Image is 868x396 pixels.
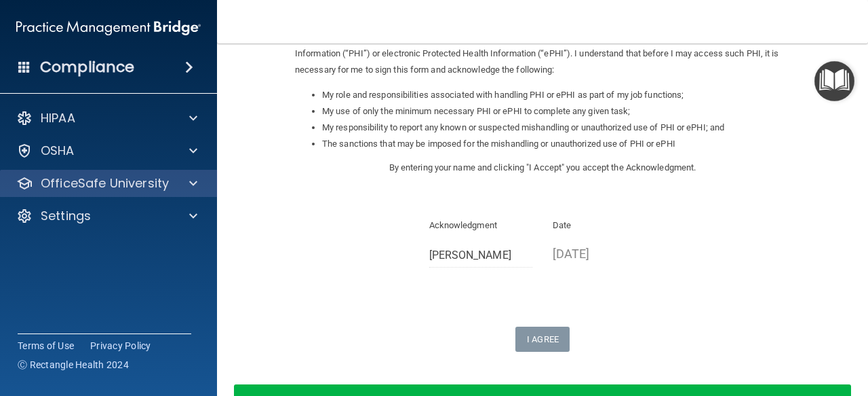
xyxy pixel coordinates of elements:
[41,143,75,159] p: OSHA
[553,217,656,234] p: Date
[322,87,790,103] li: My role and responsibilities associated with handling PHI or ePHI as part of my job functions;
[90,339,151,353] a: Privacy Policy
[814,61,854,101] button: Open Resource Center
[429,217,533,234] p: Acknowledgment
[16,143,197,159] a: OSHA
[429,242,533,268] input: Full Name
[16,110,197,126] a: HIPAA
[40,58,134,77] h4: Compliance
[18,358,129,372] span: Ⓒ Rectangle Health 2024
[16,208,197,224] a: Settings
[16,14,201,41] img: PMB logo
[322,103,790,120] li: My use of only the minimum necessary PHI or ePHI to complete any given task;
[295,160,790,176] p: By entering your name and clicking "I Accept" you accept the Acknowledgment.
[322,136,790,152] li: The sanctions that may be imposed for the mishandling or unauthorized use of PHI or ePHI
[18,339,74,353] a: Terms of Use
[16,175,197,192] a: OfficeSafe University
[41,110,75,126] p: HIPAA
[515,327,570,352] button: I Agree
[41,208,91,224] p: Settings
[553,242,656,265] p: [DATE]
[295,29,790,78] p: As part of my employment with KidSense Therapy Group I may be asked to handle information which c...
[41,175,169,192] p: OfficeSafe University
[322,120,790,136] li: My responsibility to report any known or suspected mishandling or unauthorized use of PHI or ePHI...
